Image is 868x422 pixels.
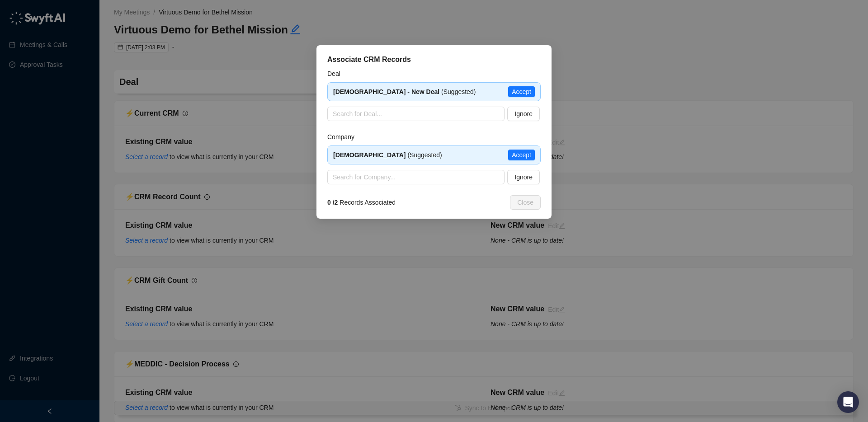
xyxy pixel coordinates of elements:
strong: [DEMOGRAPHIC_DATA] [333,151,406,159]
label: Deal [327,69,347,79]
div: Open Intercom Messenger [837,391,859,413]
span: Accept [512,87,531,97]
span: (Suggested) [333,151,442,159]
button: Accept [508,150,535,160]
span: (Suggested) [333,88,476,95]
span: Ignore [514,172,533,182]
strong: [DEMOGRAPHIC_DATA] - New Deal [333,88,439,95]
div: Associate CRM Records [327,54,541,65]
button: Accept [508,86,535,97]
button: Ignore [507,107,540,121]
span: Ignore [514,109,533,119]
span: Records Associated [327,197,396,207]
label: Company [327,132,361,142]
button: Ignore [507,170,540,184]
button: Close [510,195,541,210]
strong: 0 / 2 [327,199,338,206]
span: Accept [512,150,531,160]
